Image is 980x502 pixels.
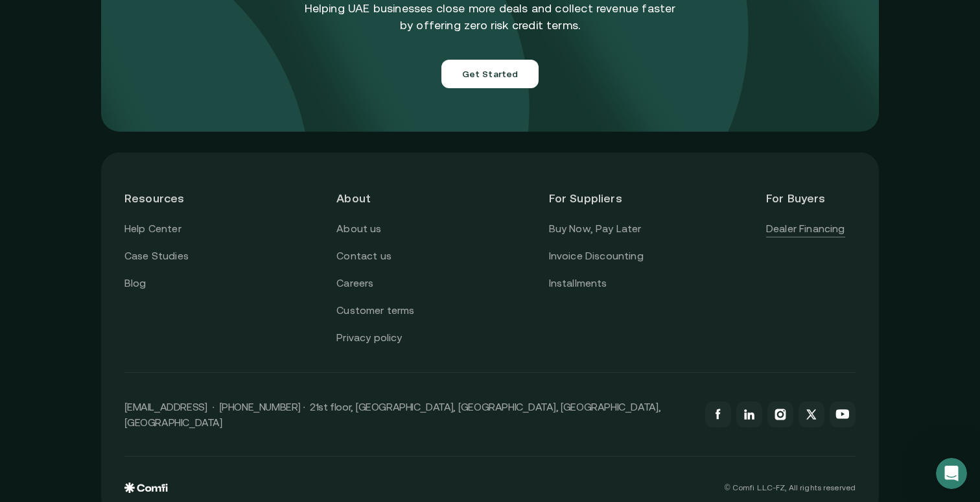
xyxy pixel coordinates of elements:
[336,221,381,237] a: About us
[124,176,214,221] header: Resources
[336,275,373,292] a: Careers
[725,483,856,492] p: © Comfi L.L.C-FZ, All rights reserved
[336,248,391,265] a: Contact us
[766,176,856,221] header: For Buyers
[549,275,607,292] a: Installments
[124,248,189,265] a: Case Studies
[336,176,426,221] header: About
[336,302,414,319] a: Customer terms
[124,483,168,493] img: comfi logo
[766,221,845,237] a: Dealer Financing
[124,221,181,237] a: Help Center
[336,329,402,346] a: Privacy policy
[549,221,642,237] a: Buy Now, Pay Later
[124,399,692,430] p: [EMAIL_ADDRESS] · [PHONE_NUMBER] · 21st floor, [GEOGRAPHIC_DATA], [GEOGRAPHIC_DATA], [GEOGRAPHIC_...
[124,275,146,292] a: Blog
[441,60,539,88] button: Get Started
[549,248,644,265] a: Invoice Discounting
[936,458,967,489] iframe: Intercom live chat
[549,176,644,221] header: For Suppliers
